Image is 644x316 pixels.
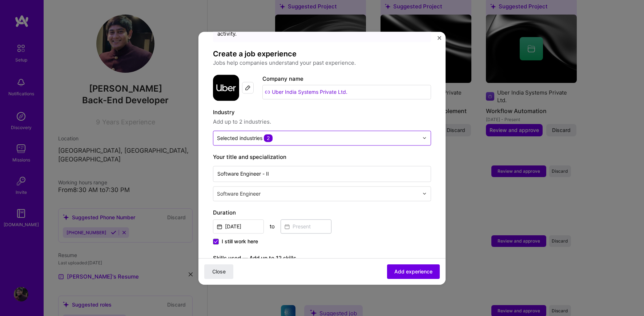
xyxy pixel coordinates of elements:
input: Date [213,219,264,233]
div: Selected industries [217,134,273,142]
button: Close [438,36,441,44]
label: Your title and specialization [213,153,431,161]
span: I still work here [222,238,258,245]
img: drop icon [422,136,427,140]
img: drop icon [422,191,427,196]
p: Jobs help companies understand your past experience. [213,59,431,67]
button: Close [204,264,233,279]
div: to [270,223,275,230]
img: Company logo [213,75,239,101]
label: Duration [213,208,431,217]
div: Edit [242,82,254,93]
label: Skills used — Add up to 12 skills [213,254,431,263]
span: Close [212,268,226,275]
input: Present [281,219,331,233]
img: Edit [245,85,251,91]
span: Add experience [394,268,432,275]
input: Role name [213,166,431,182]
label: Industry [213,108,431,117]
input: Search for a company... [262,85,431,99]
label: Company name [262,75,303,82]
h4: Create a job experience [213,49,431,59]
span: 2 [264,134,273,142]
span: Add up to 2 industries. [213,117,431,126]
button: Add experience [387,264,440,279]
